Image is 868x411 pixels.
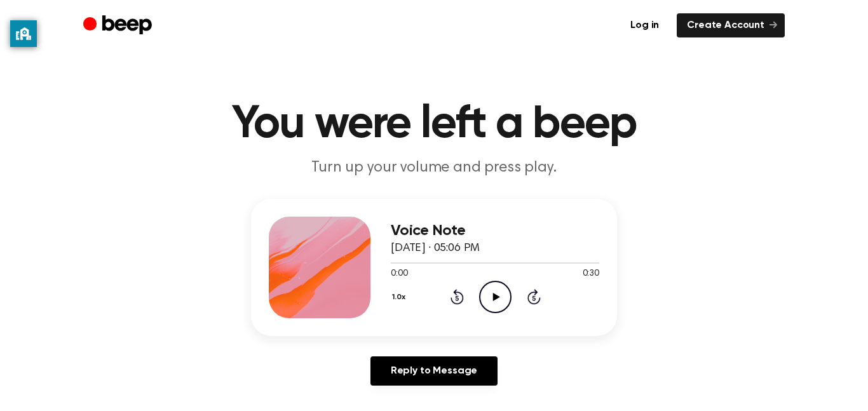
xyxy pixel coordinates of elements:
a: Log in [620,13,669,37]
span: 0:00 [391,267,407,281]
h1: You were left a beep [109,102,759,147]
button: privacy banner [10,20,37,47]
a: Reply to Message [370,356,498,386]
p: Turn up your volume and press play. [190,158,678,179]
a: Beep [83,13,155,38]
button: 1.0x [391,286,410,308]
span: [DATE] · 05:06 PM [391,243,480,254]
h3: Voice Note [391,222,599,239]
span: 0:30 [583,267,599,281]
a: Create Account [677,13,785,37]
